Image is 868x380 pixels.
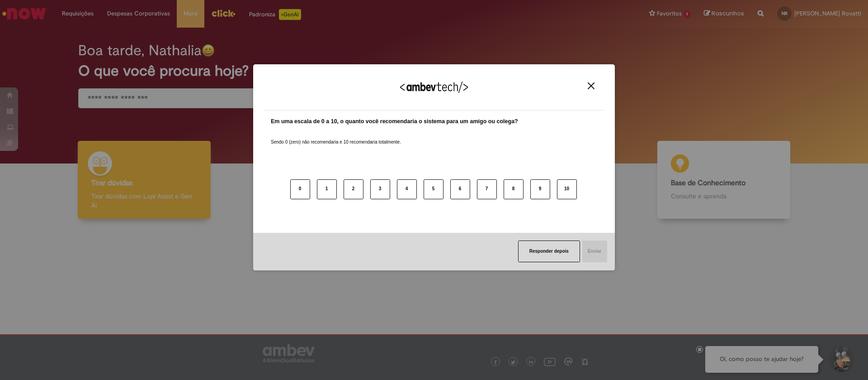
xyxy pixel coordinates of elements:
[344,179,363,199] button: 2
[424,179,443,199] button: 5
[400,82,468,93] img: Logo Ambevtech
[504,179,524,199] button: 8
[588,82,594,89] img: Close
[477,179,497,199] button: 7
[290,179,310,199] button: 0
[271,128,401,145] label: Sendo 0 (zero) não recomendaria e 10 recomendaria totalmente.
[450,179,470,199] button: 6
[530,179,550,199] button: 9
[317,179,337,199] button: 1
[557,179,577,199] button: 10
[518,241,580,262] button: Responder depois
[370,179,390,199] button: 3
[397,179,417,199] button: 4
[271,117,518,126] label: Em uma escala de 0 a 10, o quanto você recomendaria o sistema para um amigo ou colega?
[585,82,597,90] button: Close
